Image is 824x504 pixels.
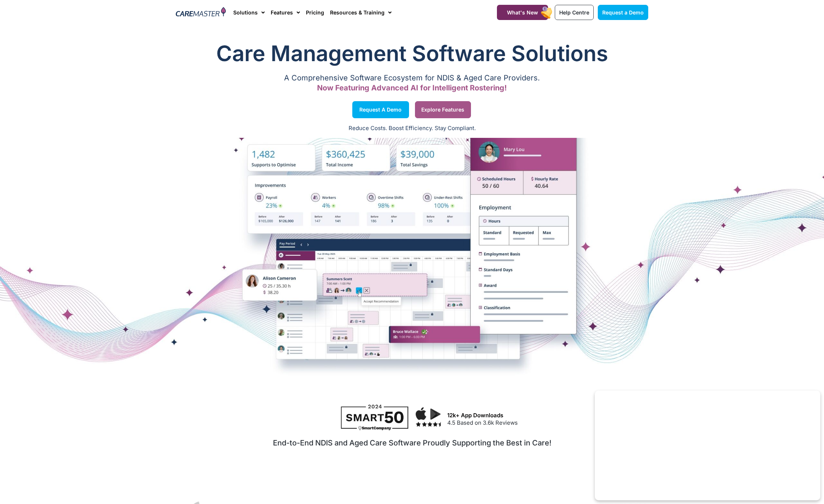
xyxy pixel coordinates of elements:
span: Explore Features [421,108,464,112]
a: Request a Demo [352,101,409,118]
h2: End-to-End NDIS and Aged Care Software Proudly Supporting the Best in Care! [180,438,644,447]
a: Help Centre [555,5,594,20]
p: Reduce Costs. Boost Efficiency. Stay Compliant. [4,124,820,133]
span: Request a Demo [602,9,644,16]
a: What's New [497,5,548,20]
h1: Care Management Software Solutions [176,39,648,68]
span: Now Featuring Advanced AI for Intelligent Rostering! [317,83,507,92]
a: Explore Features [415,101,471,118]
span: What's New [507,9,538,16]
img: CareMaster Logo [176,7,226,18]
p: A Comprehensive Software Ecosystem for NDIS & Aged Care Providers. [176,76,648,80]
span: Request a Demo [359,108,402,112]
h3: 12k+ App Downloads [447,412,645,419]
span: Help Centre [559,9,589,16]
p: 4.5 Based on 3.6k Reviews [447,419,645,427]
iframe: Popup CTA [595,391,820,500]
a: Request a Demo [598,5,648,20]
